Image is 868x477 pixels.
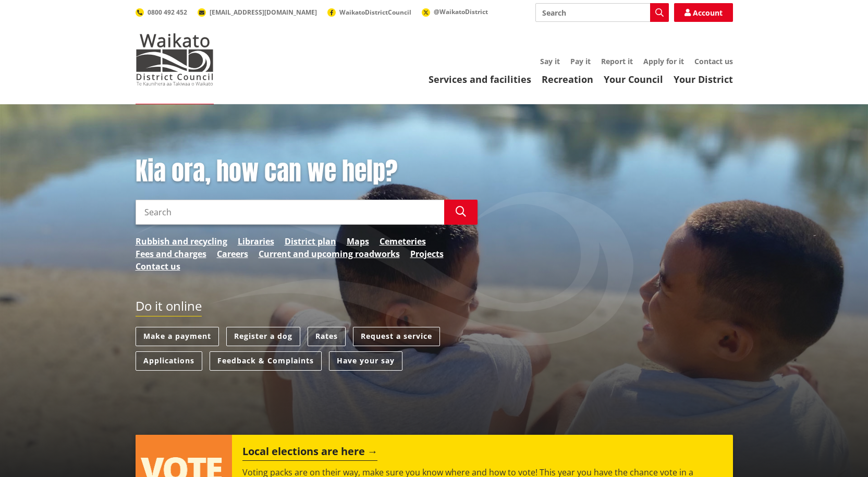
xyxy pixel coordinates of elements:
[434,7,488,16] span: @WaikatoDistrict
[353,327,440,346] a: Request a service
[542,73,593,85] a: Recreation
[148,8,187,17] span: 0800 492 452
[136,156,478,187] h1: Kia ora, how can we help?
[308,327,346,346] a: Rates
[540,56,560,66] a: Say it
[136,200,444,225] input: Search input
[285,235,336,248] a: District plan
[329,351,402,371] a: Have your say
[410,248,444,260] a: Projects
[136,8,187,17] a: 0800 492 452
[674,3,733,22] a: Account
[136,248,206,260] a: Fees and charges
[535,3,669,22] input: Search input
[604,73,663,85] a: Your Council
[380,235,426,248] a: Cemeteries
[339,8,411,17] span: WaikatoDistrictCouncil
[210,8,317,17] span: [EMAIL_ADDRESS][DOMAIN_NAME]
[136,235,227,248] a: Rubbish and recycling
[136,351,202,371] a: Applications
[429,73,531,85] a: Services and facilities
[136,327,219,346] a: Make a payment
[570,56,591,66] a: Pay it
[327,8,411,17] a: WaikatoDistrictCouncil
[217,248,248,260] a: Careers
[422,7,488,16] a: @WaikatoDistrict
[198,8,317,17] a: [EMAIL_ADDRESS][DOMAIN_NAME]
[210,351,322,371] a: Feedback & Complaints
[674,73,733,85] a: Your District
[242,445,377,461] h2: Local elections are here
[238,235,274,248] a: Libraries
[136,33,214,85] img: Waikato District Council - Te Kaunihera aa Takiwaa o Waikato
[643,56,684,66] a: Apply for it
[136,260,180,273] a: Contact us
[136,299,202,317] h2: Do it online
[694,56,733,66] a: Contact us
[601,56,633,66] a: Report it
[347,235,369,248] a: Maps
[226,327,300,346] a: Register a dog
[259,248,400,260] a: Current and upcoming roadworks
